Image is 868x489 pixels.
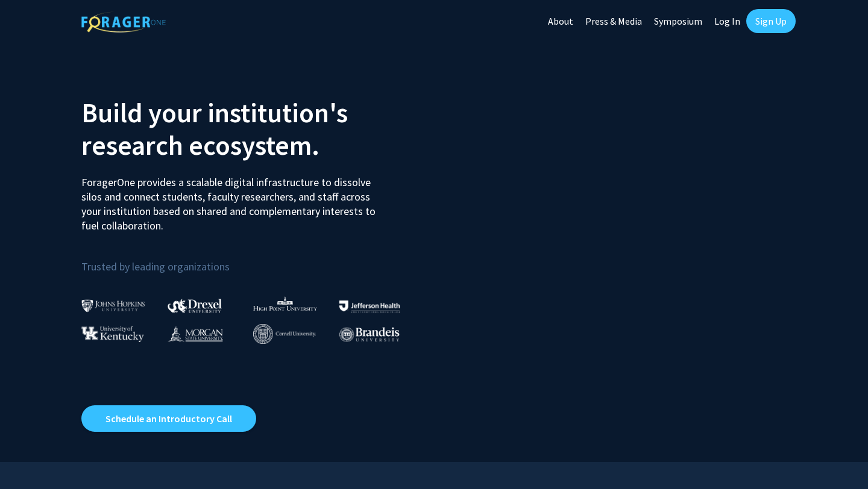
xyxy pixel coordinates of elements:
h2: Build your institution's research ecosystem. [81,96,425,161]
img: High Point University [253,296,317,311]
p: Trusted by leading organizations [81,243,425,276]
img: Thomas Jefferson University [339,301,400,312]
img: Drexel University [168,299,222,313]
img: Cornell University [253,324,316,344]
img: University of Kentucky [81,326,144,342]
img: Brandeis University [339,327,400,342]
img: Johns Hopkins University [81,299,145,312]
a: Sign Up [746,9,796,33]
p: ForagerOne provides a scalable digital infrastructure to dissolve silos and connect students, fac... [81,166,384,233]
img: Morgan State University [168,326,223,341]
a: Opens in a new tab [81,405,256,432]
img: ForagerOne Logo [81,11,166,33]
